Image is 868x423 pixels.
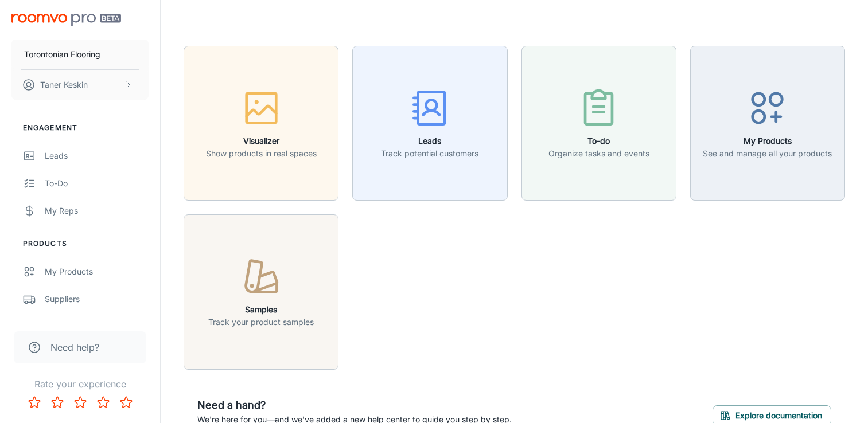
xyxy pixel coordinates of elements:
[50,340,99,354] span: Need help?
[92,391,115,414] button: Rate 4 star
[381,147,478,160] p: Track potential customers
[40,79,88,91] p: Taner Keskin
[521,117,676,128] a: To-doOrganize tasks and events
[713,409,831,420] a: Explore documentation
[11,70,149,100] button: Taner Keskin
[703,135,832,147] h6: My Products
[23,391,46,414] button: Rate 1 star
[46,391,69,414] button: Rate 2 star
[184,285,338,297] a: SamplesTrack your product samples
[197,397,512,413] h6: Need a hand?
[690,117,845,128] a: My ProductsSee and manage all your products
[45,265,149,278] div: My Products
[521,46,676,201] button: To-doOrganize tasks and events
[9,377,151,391] p: Rate your experience
[184,214,338,369] button: SamplesTrack your product samples
[24,48,100,61] p: Torontonian Flooring
[115,391,138,414] button: Rate 5 star
[11,14,121,26] img: Roomvo PRO Beta
[45,293,149,305] div: Suppliers
[11,40,149,69] button: Torontonian Flooring
[352,46,507,201] button: LeadsTrack potential customers
[45,177,149,190] div: To-do
[352,117,507,128] a: LeadsTrack potential customers
[45,150,149,162] div: Leads
[690,46,845,201] button: My ProductsSee and manage all your products
[548,135,649,147] h6: To-do
[381,135,478,147] h6: Leads
[208,303,314,316] h6: Samples
[206,147,317,160] p: Show products in real spaces
[184,46,338,201] button: VisualizerShow products in real spaces
[208,316,314,328] p: Track your product samples
[206,135,317,147] h6: Visualizer
[45,205,149,217] div: My Reps
[548,147,649,160] p: Organize tasks and events
[703,147,832,160] p: See and manage all your products
[69,391,92,414] button: Rate 3 star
